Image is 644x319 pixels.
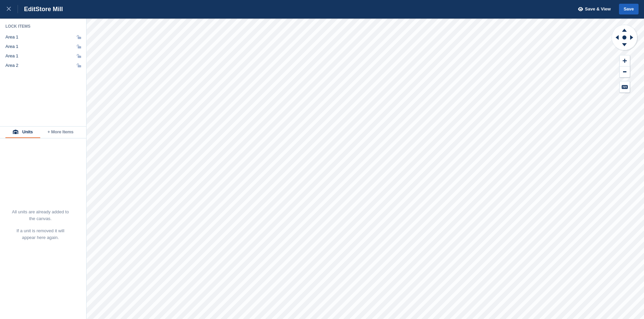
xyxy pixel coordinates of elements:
[574,4,611,15] button: Save & View
[620,67,630,78] button: Zoom Out
[5,24,81,29] div: Lock Items
[11,209,69,222] p: All units are already added to the canvas.
[18,5,63,13] div: Edit Store Mill
[5,53,18,59] div: Area 1
[585,6,611,12] span: Save & View
[11,228,69,241] p: If a unit is removed it will appear here again.
[5,63,18,68] div: Area 2
[619,4,639,15] button: Save
[620,81,630,92] button: Keyboard Shortcuts
[5,44,18,49] div: Area 1
[5,127,40,138] button: Units
[40,127,81,138] button: + More Items
[5,34,18,40] div: Area 1
[620,55,630,67] button: Zoom In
